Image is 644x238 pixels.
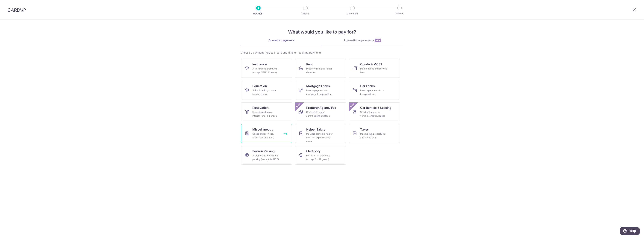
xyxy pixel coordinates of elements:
[306,84,330,88] span: Mortgage Loans
[620,227,640,236] iframe: Opens a widget where you can find more information
[349,124,400,143] a: TaxesIncome tax, property tax and stamp duty
[375,39,381,42] span: New
[241,124,292,143] a: MiscellaneousGoods and services, agent fees and more
[360,67,387,74] div: Maintenance and service fees
[306,132,333,143] div: Includes domestic helper salaries, expenses and more
[244,12,272,16] p: Recipient
[252,110,279,118] div: Home furnishing or interior reno-expenses
[360,62,382,66] span: Condo & MCST
[241,38,322,42] div: Domestic payments
[349,102,400,121] a: Car Rentals & LeasingShort or long‑term vehicle rentals & leasesNew
[360,110,387,118] div: Short or long‑term vehicle rentals & leases
[386,12,413,16] p: Review
[252,89,279,96] div: School, tuition, course fees and more
[8,3,16,6] span: Help
[306,89,333,96] div: Loan repayments to mortgage loan providers
[241,146,292,165] a: Season ParkingAll home and workplace parking (except for HDB)
[306,127,325,132] span: Helper Salary
[252,132,279,140] div: Goods and services, agent fees and more
[7,7,26,12] img: CardUp
[349,102,355,109] span: New
[360,127,369,132] span: Taxes
[295,59,346,78] a: RentProperty rent and rental deposits
[241,81,292,99] a: EducationSchool, tuition, course fees and more
[306,149,321,153] span: Electricity
[241,29,403,35] h4: What would you like to pay for?
[322,38,403,42] div: International payments
[252,154,279,161] div: All home and workplace parking (except for HDB)
[360,84,375,88] span: Car Loans
[306,62,313,66] span: Rent
[252,84,267,88] span: Education
[360,89,387,96] div: Loan repayments to car loan providers
[295,81,346,99] a: Mortgage LoansLoan repayments to mortgage loan providers
[306,110,333,118] div: Real estate agent commissions and fees
[349,81,400,99] a: Car LoansLoan repayments to car loan providers
[306,67,333,74] div: Property rent and rental deposits
[252,149,275,153] span: Season Parking
[295,102,301,109] span: New
[291,12,319,16] p: Amount
[338,12,366,16] p: Document
[295,124,346,143] a: Helper SalaryIncludes domestic helper salaries, expenses and more
[241,51,403,54] div: Choose a payment type to create one-time or recurring payments.
[360,105,391,110] span: Car Rentals & Leasing
[306,154,333,161] div: Bills from all providers (except for SP group)
[360,132,387,140] div: Income tax, property tax and stamp duty
[349,59,400,78] a: Condo & MCSTMaintenance and service fees
[295,146,346,165] a: ElectricityBills from all providers (except for SP group)
[241,59,292,78] a: InsuranceAll insurance premiums (except NTUC Income)
[252,105,269,110] span: Renovation
[252,127,273,132] span: Miscellaneous
[252,62,267,66] span: Insurance
[295,102,346,121] a: Property Agency FeeReal estate agent commissions and feesNew
[252,67,279,74] div: All insurance premiums (except NTUC Income)
[241,102,292,121] a: RenovationHome furnishing or interior reno-expenses
[306,105,336,110] span: Property Agency Fee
